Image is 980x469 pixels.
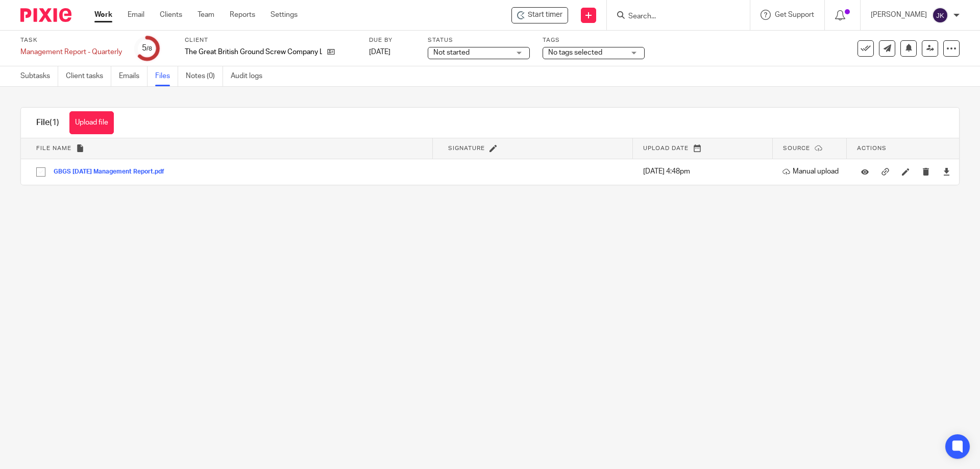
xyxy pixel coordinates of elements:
[643,166,767,177] p: [DATE] 4:48pm
[142,42,152,54] div: 5
[36,145,71,151] span: File name
[643,145,689,151] span: Upload date
[857,145,887,151] span: Actions
[198,10,214,20] a: Team
[155,66,178,86] a: Files
[528,10,562,20] span: Start timer
[448,145,485,151] span: Signature
[230,10,255,20] a: Reports
[231,66,270,86] a: Audit logs
[31,162,51,182] input: Select
[160,10,182,20] a: Clients
[943,166,950,177] a: Download
[871,10,927,20] p: [PERSON_NAME]
[50,118,59,127] span: (1)
[369,36,415,44] label: Due by
[369,48,390,56] span: [DATE]
[186,66,223,86] a: Notes (0)
[20,8,71,22] img: Pixie
[511,7,568,23] div: The Great British Ground Screw Company Limited - Management Report - Quarterly
[783,145,810,151] span: Source
[775,11,814,18] span: Get Support
[66,66,111,86] a: Client tasks
[146,46,152,52] small: /8
[94,10,112,20] a: Work
[36,117,59,128] h1: File
[428,36,530,44] label: Status
[543,36,645,44] label: Tags
[433,49,470,56] span: Not started
[54,168,172,176] button: GBGS [DATE] Management Report.pdf
[271,10,298,20] a: Settings
[782,166,842,177] p: Manual upload
[185,47,322,57] p: The Great British Ground Screw Company Limited
[932,7,948,23] img: svg%3E
[20,36,122,44] label: Task
[20,47,122,57] div: Management Report - Quarterly
[20,66,58,86] a: Subtasks
[69,111,114,134] button: Upload file
[119,66,148,86] a: Emails
[185,36,356,44] label: Client
[627,12,719,21] input: Search
[548,49,602,56] span: No tags selected
[128,10,144,20] a: Email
